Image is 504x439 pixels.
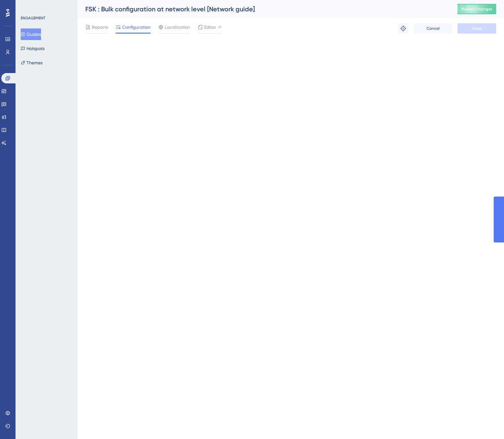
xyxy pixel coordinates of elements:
button: Guides [21,28,41,40]
button: Themes [21,57,43,69]
button: Publish Changes [457,4,496,14]
span: Cancel [426,26,440,31]
span: Editor [204,23,216,31]
span: Localization [165,23,190,31]
div: ENGAGEMENT [21,16,45,21]
span: Reports [92,23,108,31]
span: Save [472,26,481,31]
button: Hotspots [21,43,45,54]
iframe: UserGuiding AI Assistant Launcher [477,413,496,433]
span: Configuration [122,23,151,31]
div: FSK : Bulk configuration at network level [Network guide] [85,5,441,14]
button: Cancel [414,23,452,34]
button: Save [457,23,496,34]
